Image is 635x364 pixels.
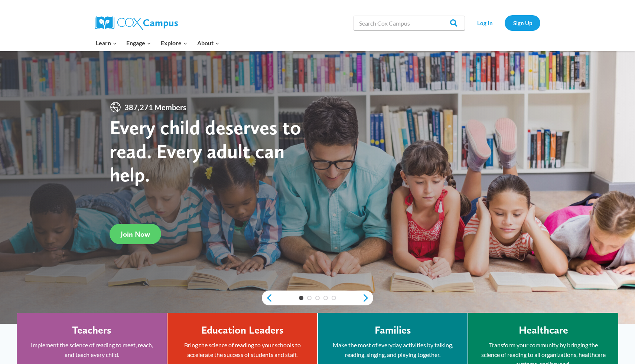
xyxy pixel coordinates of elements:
[469,15,540,30] nav: Secondary Navigation
[315,296,320,300] a: 3
[91,35,224,51] nav: Primary Navigation
[95,16,178,30] img: Cox Campus
[179,340,306,359] p: Bring the science of reading to your schools to accelerate the success of students and staff.
[121,101,189,113] span: 387,271 Members
[362,294,373,302] a: next
[332,296,336,300] a: 5
[72,324,111,337] h4: Teachers
[262,294,273,302] a: previous
[110,224,161,244] a: Join Now
[161,38,188,48] span: Explore
[197,38,219,48] span: About
[126,38,151,48] span: Engage
[110,115,301,186] strong: Every child deserves to read. Every adult can help.
[262,291,373,305] div: content slider buttons
[201,324,284,337] h4: Education Leaders
[505,15,540,30] a: Sign Up
[299,296,303,300] a: 1
[323,296,328,300] a: 4
[329,340,456,359] p: Make the most of everyday activities by talking, reading, singing, and playing together.
[375,324,411,337] h4: Families
[519,324,568,337] h4: Healthcare
[28,340,156,359] p: Implement the science of reading to meet, reach, and teach every child.
[121,230,150,239] span: Join Now
[354,16,465,30] input: Search Cox Campus
[96,38,117,48] span: Learn
[469,15,501,30] a: Log In
[307,296,312,300] a: 2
